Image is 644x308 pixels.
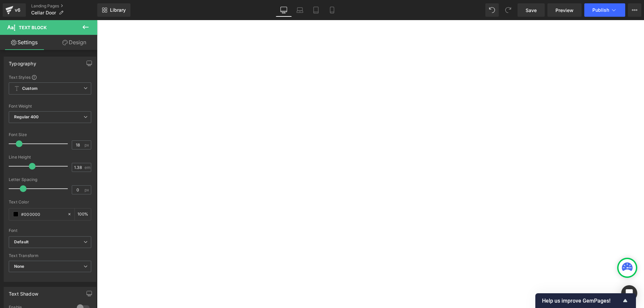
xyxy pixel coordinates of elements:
input: Color [21,210,64,218]
b: Custom [22,86,38,91]
div: Open Intercom Messenger [621,285,637,301]
a: Design [50,35,99,50]
a: New Library [97,3,130,17]
span: Cellar Door [31,10,56,15]
button: Undo [485,3,499,17]
a: Tablet [308,3,324,17]
span: em [85,165,90,170]
div: Line Height [9,155,91,160]
b: Regular 400 [14,114,39,119]
div: Font Weight [9,104,91,109]
span: Library [110,7,126,13]
div: v6 [13,6,22,14]
span: Publish [592,7,609,13]
button: More [628,3,641,17]
span: Help us improve GemPages! [542,298,621,304]
div: % [75,208,91,220]
a: Landing Pages [31,3,97,9]
button: Show survey - Help us improve GemPages! [542,297,629,305]
div: Text Transform [9,253,91,258]
span: Preview [555,7,574,14]
div: Text Shadow [9,287,38,297]
span: Text Block [19,25,47,30]
div: Letter Spacing [9,177,91,182]
a: v6 [3,3,26,17]
a: Desktop [276,3,292,17]
span: px [85,143,90,147]
i: Default [14,239,29,245]
div: Font [9,228,91,233]
div: Text Styles [9,74,91,80]
div: Font Size [9,132,91,137]
span: px [85,188,90,192]
b: None [14,264,24,269]
a: Preview [547,3,582,17]
a: Laptop [292,3,308,17]
div: Typography [9,57,36,66]
span: Save [526,7,537,14]
button: Publish [584,3,625,17]
a: Mobile [324,3,340,17]
div: Text Color [9,200,91,204]
button: Redo [501,3,515,17]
